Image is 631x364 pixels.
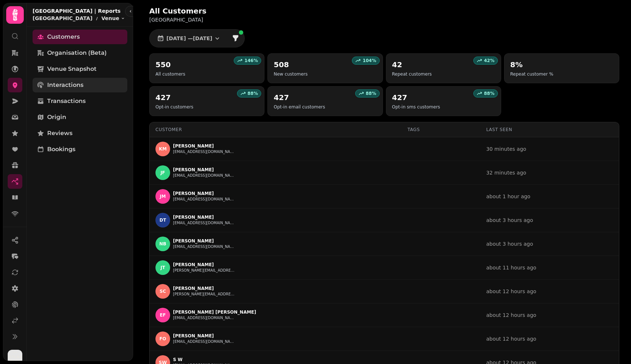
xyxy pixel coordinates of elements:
button: [EMAIL_ADDRESS][DOMAIN_NAME] [173,315,235,321]
p: 42 % [484,58,495,64]
span: EF [160,313,166,318]
div: Customer [155,127,396,133]
p: Opt-in email customers [274,104,325,110]
span: NB [159,241,166,246]
p: [PERSON_NAME] [173,286,235,291]
a: Reviews [33,126,127,141]
button: [EMAIL_ADDRESS][DOMAIN_NAME] [173,149,235,155]
a: 30 minutes ago [486,146,526,152]
h2: 42 [392,60,432,70]
a: Organisation (beta) [33,46,127,60]
h2: 427 [274,92,325,103]
span: Venue Snapshot [47,65,97,73]
span: Transactions [47,97,86,106]
a: about 3 hours ago [486,241,533,247]
h2: 8% [510,60,553,70]
a: 32 minutes ago [486,170,526,176]
span: Reviews [47,129,72,138]
a: Customers [33,30,127,44]
button: [EMAIL_ADDRESS][DOMAIN_NAME] [173,196,235,202]
a: about 1 hour ago [486,194,530,199]
span: Organisation (beta) [47,49,107,57]
p: Repeat customers [392,71,432,77]
p: 146 % [244,58,258,64]
nav: Tabs [27,27,133,361]
p: [GEOGRAPHIC_DATA] [149,16,337,23]
a: about 12 hours ago [486,312,536,318]
p: [PERSON_NAME] [173,167,235,173]
button: [EMAIL_ADDRESS][DOMAIN_NAME] [173,339,235,345]
p: [PERSON_NAME] [173,214,235,220]
span: KM [159,146,166,152]
a: about 12 hours ago [486,336,536,342]
p: [PERSON_NAME] [173,262,235,268]
button: [EMAIL_ADDRESS][DOMAIN_NAME] [173,173,235,179]
span: FO [159,336,166,341]
span: [DATE] — [DATE] [166,36,212,41]
p: [PERSON_NAME] [173,333,235,339]
nav: breadcrumb [33,15,125,22]
span: JT [161,265,165,270]
span: Customers [47,32,80,41]
span: JM [160,194,166,199]
p: 88 % [248,91,258,96]
p: New customers [274,71,308,77]
p: [PERSON_NAME] [PERSON_NAME] [173,309,256,315]
p: [PERSON_NAME] [173,191,235,196]
p: Opt-in sms customers [392,104,440,110]
h2: 550 [155,60,185,70]
a: about 3 hours ago [486,217,533,223]
h2: 427 [392,92,440,103]
span: Interactions [47,81,83,89]
span: DT [159,218,166,223]
button: [PERSON_NAME][EMAIL_ADDRESS][DOMAIN_NAME] [173,268,235,273]
p: 88 % [366,91,376,96]
p: 104 % [363,58,376,64]
p: 88 % [484,91,495,96]
button: [PERSON_NAME][EMAIL_ADDRESS][PERSON_NAME][DOMAIN_NAME] [173,291,235,297]
p: All customers [155,71,185,77]
a: about 12 hours ago [486,288,536,294]
div: Last Seen [486,127,613,133]
span: Origin [47,113,66,122]
h2: 427 [155,92,194,103]
a: Interactions [33,78,127,92]
span: JF [161,170,165,175]
div: Tags [407,127,474,133]
p: [PERSON_NAME] [173,143,235,149]
a: about 11 hours ago [486,265,536,271]
a: Origin [33,110,127,124]
button: Venue [101,15,125,22]
p: Opt-in customers [155,104,194,110]
h2: [GEOGRAPHIC_DATA] | Reports [33,7,125,15]
button: [DATE] —[DATE] [151,31,227,46]
h2: All Customers [149,6,290,16]
a: Venue Snapshot [33,62,127,76]
span: SC [159,289,166,294]
h2: 508 [274,60,308,70]
button: [EMAIL_ADDRESS][DOMAIN_NAME] [173,220,235,226]
p: S W [173,357,235,363]
p: Repeat customer % [510,71,553,77]
p: [PERSON_NAME] [173,238,235,244]
a: Transactions [33,94,127,108]
span: Bookings [47,145,75,154]
button: filter [228,31,243,46]
a: Bookings [33,142,127,157]
button: [EMAIL_ADDRESS][DOMAIN_NAME] [173,244,235,250]
p: [GEOGRAPHIC_DATA] [33,15,93,22]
